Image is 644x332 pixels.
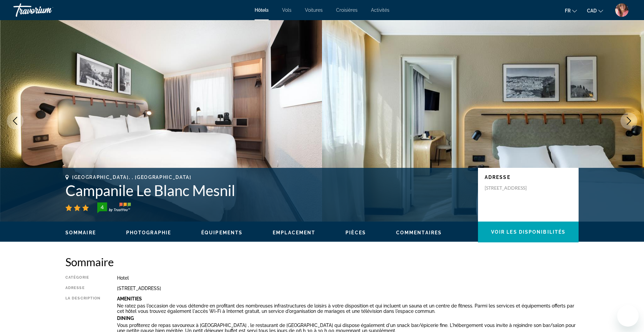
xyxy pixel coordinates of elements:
[485,175,572,180] p: Adresse
[587,6,603,15] button: Change currency
[273,230,315,235] span: Emplacement
[117,316,134,321] b: Dining
[65,286,100,291] div: Adresse
[65,275,100,281] div: Catégorie
[336,7,358,13] a: Croisières
[117,286,579,291] div: [STREET_ADDRESS]
[396,230,442,236] button: Commentaires
[65,230,96,236] button: Sommaire
[305,7,323,13] a: Voitures
[117,296,142,301] b: Amenities
[565,8,571,13] span: fr
[255,7,269,13] a: Hôtels
[485,185,538,191] p: [STREET_ADDRESS]
[273,230,315,236] button: Emplacement
[587,8,597,13] span: CAD
[65,255,579,269] h2: Sommaire
[201,230,243,236] button: Équipements
[13,1,80,19] a: Travorium
[201,230,243,235] span: Équipements
[97,202,131,213] img: trustyou-badge-hor.svg
[117,275,579,281] div: Hotel
[345,230,366,236] button: Pièces
[491,229,566,235] span: Voir les disponibilités
[621,112,637,129] button: Next image
[7,112,23,129] button: Previous image
[613,3,631,17] button: User Menu
[126,230,171,235] span: Photographie
[126,230,171,236] button: Photographie
[565,6,577,15] button: Change language
[72,175,192,180] span: [GEOGRAPHIC_DATA], , [GEOGRAPHIC_DATA]
[396,230,442,235] span: Commentaires
[65,230,96,235] span: Sommaire
[617,305,639,327] iframe: Bouton de lancement de la fenêtre de messagerie
[371,7,389,13] a: Activités
[95,203,109,211] div: 4
[615,3,629,17] img: Z
[65,182,471,199] h1: Campanile Le Blanc Mesnil
[345,230,366,235] span: Pièces
[282,7,291,13] a: Vols
[478,222,579,242] button: Voir les disponibilités
[117,303,579,314] p: Ne ratez pas l'occasion de vous détendre en profitant des nombreuses infrastructures de loisirs à...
